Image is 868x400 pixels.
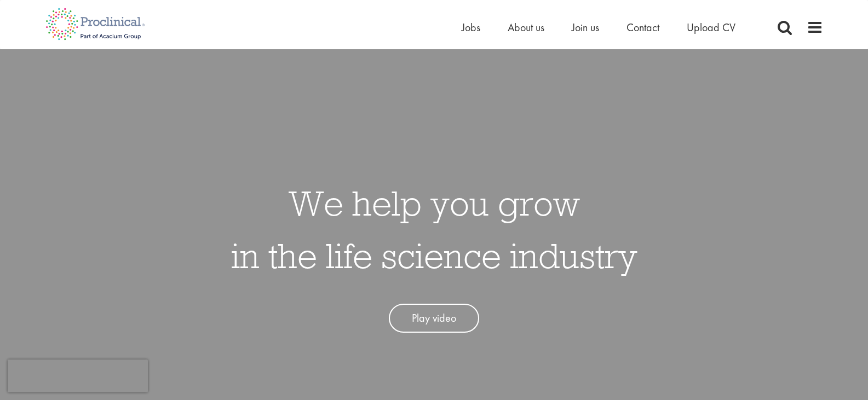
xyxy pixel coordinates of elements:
[572,20,599,34] a: Join us
[389,304,479,333] a: Play video
[508,20,544,34] a: About us
[231,177,637,282] h1: We help you grow in the life science industry
[687,20,735,34] a: Upload CV
[462,20,480,34] a: Jobs
[626,20,659,34] a: Contact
